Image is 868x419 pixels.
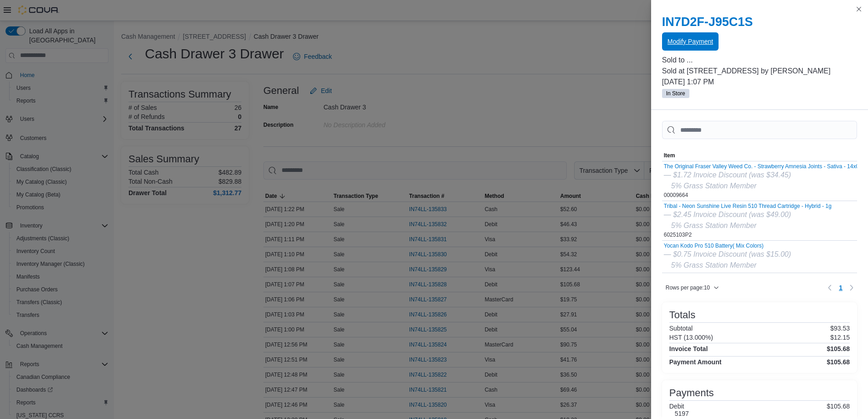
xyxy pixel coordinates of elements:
[664,249,791,260] div: — $0.75 Invoice Discount (was $15.00)
[669,403,689,410] h6: Debit
[664,163,867,170] button: The Original Fraser Valley Weed Co. - Strawberry Amnesia Joints - Sativa - 14x0.5g
[835,280,846,295] button: Page 1 of 1
[662,77,857,88] p: [DATE] 1:07 PM
[669,325,693,332] h6: Subtotal
[664,163,867,199] div: 00009664
[666,284,710,291] span: Rows per page : 10
[827,358,850,366] h4: $105.68
[824,280,857,295] nav: Pagination for table: MemoryTable from EuiInMemoryTable
[662,55,857,66] p: Sold to ...
[669,388,714,398] h3: Payments
[830,325,850,332] p: $93.53
[669,310,695,321] h3: Totals
[827,345,850,352] h4: $105.68
[839,283,842,292] span: 1
[664,203,832,209] button: Tribal - Neon Sunshine Live Resin 510 Thread Cartridge - Hybrid - 1g
[664,209,832,220] div: — $2.45 Invoice Discount (was $49.00)
[669,345,708,352] h4: Invoice Total
[671,222,757,229] i: 5% Grass Station Member
[664,243,791,249] button: Yocan Kodo Pro 510 Battery( Mix Colors)
[669,358,722,366] h4: Payment Amount
[835,280,846,295] ul: Pagination for table: MemoryTable from EuiInMemoryTable
[664,152,675,159] span: Item
[824,282,835,293] button: Previous page
[662,32,719,51] button: Modify Payment
[666,89,685,98] span: In Store
[668,37,713,46] span: Modify Payment
[662,66,857,77] p: Sold at [STREET_ADDRESS] by [PERSON_NAME]
[664,170,867,181] div: — $1.72 Invoice Discount (was $34.45)
[662,282,723,293] button: Rows per page:10
[662,89,689,98] span: In Store
[830,334,850,341] p: $12.15
[662,15,857,29] h2: IN7D2F-J95C1S
[669,334,713,341] h6: HST (13.000%)
[671,182,757,190] i: 5% Grass Station Member
[827,403,850,417] p: $105.68
[671,261,757,269] i: 5% Grass Station Member
[664,203,832,238] div: 6025103P2
[846,282,857,293] button: Next page
[662,121,857,139] input: This is a search bar. As you type, the results lower in the page will automatically filter.
[675,410,689,417] h6: 5197
[853,4,864,15] button: Close this dialog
